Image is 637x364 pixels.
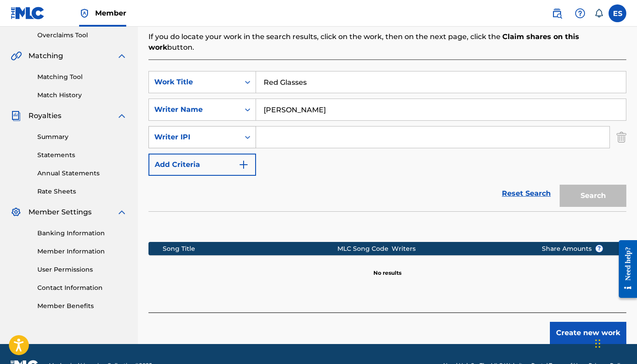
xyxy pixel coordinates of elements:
a: Contact Information [37,283,127,293]
a: Member Benefits [37,301,127,311]
div: User Menu [609,4,626,22]
a: Banking Information [37,229,127,238]
form: Search Form [148,71,626,211]
img: MLC Logo [11,7,45,20]
img: expand [116,51,127,61]
span: Matching [28,51,63,61]
a: Statements [37,150,127,160]
a: Matching Tool [37,72,127,82]
img: 9d2ae6d4665cec9f34b9.svg [238,159,249,170]
img: expand [116,207,127,218]
div: Help [571,4,589,22]
p: If you do locate your work in the search results, click on the work, then on the next page, click... [148,32,626,53]
button: Add Criteria [148,154,256,176]
img: search [552,8,562,19]
p: No results [373,258,401,277]
a: Public Search [548,4,566,22]
img: Matching [11,51,22,61]
a: Match History [37,91,127,100]
img: help [575,8,585,19]
iframe: Chat Widget [593,321,637,364]
img: Royalties [11,111,21,121]
a: Reset Search [497,184,555,203]
button: Create new work [550,322,626,344]
div: Song Title [163,244,337,253]
img: Member Settings [11,207,21,218]
a: Annual Statements [37,169,127,178]
span: Share Amounts [542,244,603,253]
a: Summary [37,132,127,142]
div: Drag [595,330,601,357]
span: Royalties [28,111,61,121]
span: Member [95,8,126,18]
a: Rate Sheets [37,187,127,196]
a: Member Information [37,247,127,256]
a: Overclaims Tool [37,31,127,40]
span: ? [596,245,603,252]
div: Notifications [594,9,603,18]
div: Work Title [154,77,234,87]
div: Writer IPI [154,132,234,142]
img: expand [116,111,127,121]
img: Top Rightsholder [79,8,90,19]
span: Member Settings [28,207,92,218]
a: User Permissions [37,265,127,274]
div: Writers [392,244,528,253]
div: MLC Song Code [337,244,392,253]
img: Delete Criterion [617,126,626,148]
div: Writer Name [154,104,234,115]
iframe: Resource Center [612,233,637,306]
